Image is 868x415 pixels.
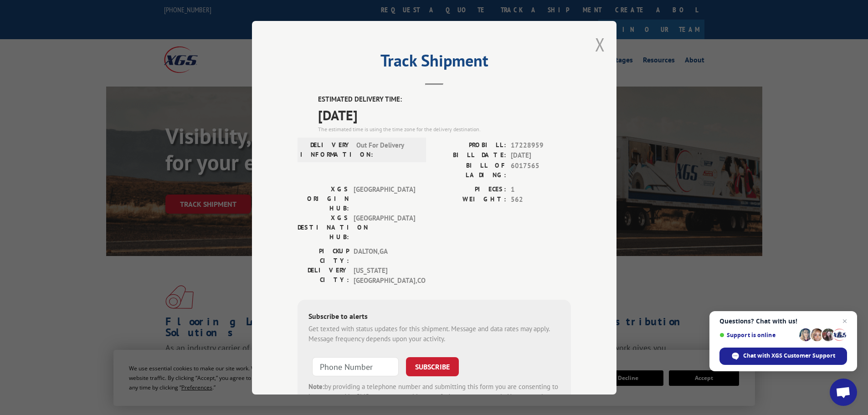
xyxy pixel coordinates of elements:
span: Out For Delivery [356,140,418,159]
div: Open chat [830,379,857,406]
label: PROBILL: [434,140,506,150]
input: Phone Number [312,357,399,376]
span: [GEOGRAPHIC_DATA] [354,213,415,241]
span: DALTON , GA [354,246,415,265]
label: XGS ORIGIN HUB: [298,184,349,213]
label: DELIVERY CITY: [298,265,349,286]
span: 17228959 [511,140,571,150]
label: DELIVERY INFORMATION: [300,140,352,159]
span: Support is online [719,332,796,338]
span: Close chat [839,316,850,327]
span: 562 [511,195,571,205]
button: Close modal [595,32,605,56]
label: BILL OF LADING: [434,160,506,179]
span: [DATE] [318,104,571,125]
div: The estimated time is using the time zone for the delivery destination. [318,125,571,133]
label: BILL DATE: [434,150,506,161]
div: Subscribe to alerts [308,310,560,323]
label: PIECES: [434,184,506,195]
div: by providing a telephone number and submitting this form you are consenting to be contacted by SM... [308,381,560,412]
label: PICKUP CITY: [298,246,349,265]
label: ESTIMATED DELIVERY TIME: [318,94,571,105]
span: 1 [511,184,571,195]
label: XGS DESTINATION HUB: [298,213,349,241]
span: 6017565 [511,160,571,179]
div: Chat with XGS Customer Support [719,348,847,365]
span: Questions? Chat with us! [719,318,847,325]
h2: Track Shipment [298,54,571,72]
span: Chat with XGS Customer Support [743,352,835,360]
button: SUBSCRIBE [406,357,459,376]
span: [DATE] [511,150,571,161]
strong: Note: [308,382,324,390]
div: Get texted with status updates for this shipment. Message and data rates may apply. Message frequ... [308,323,560,344]
span: [GEOGRAPHIC_DATA] [354,184,415,213]
span: [US_STATE][GEOGRAPHIC_DATA] , CO [354,265,415,286]
label: WEIGHT: [434,195,506,205]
